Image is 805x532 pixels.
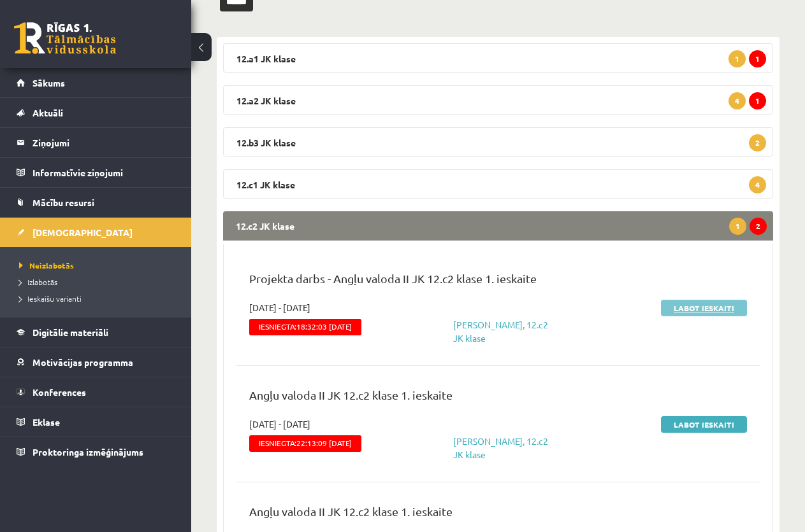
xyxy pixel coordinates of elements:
a: Mācību resursi [17,188,175,217]
span: Neizlabotās [19,260,74,270]
span: 22:13:09 [DATE] [296,438,352,447]
span: Ieskaišu varianti [19,293,82,304]
legend: 12.b3 JK klase [223,127,773,157]
a: [PERSON_NAME], 12.c2 JK klase [453,435,548,460]
a: Informatīvie ziņojumi [17,158,175,187]
span: Iesniegta: [249,435,361,452]
legend: 12.c1 JK klase [223,169,773,199]
a: Sākums [17,68,175,97]
span: 4 [729,92,746,109]
a: Ziņojumi [17,128,175,157]
p: Angļu valoda II JK 12.c2 klase 1. ieskaite [249,503,747,526]
span: Izlabotās [19,277,57,287]
span: [DATE] - [DATE] [249,301,310,314]
span: Sākums [33,77,65,88]
a: Konferences [17,377,175,407]
a: Eklase [17,407,175,437]
span: [DEMOGRAPHIC_DATA] [33,227,133,238]
span: Eklase [33,416,60,428]
legend: Informatīvie ziņojumi [33,158,175,187]
legend: 12.c2 JK klase [223,211,773,241]
span: 18:32:03 [DATE] [296,322,352,331]
span: 2 [749,134,766,151]
span: Digitālie materiāli [33,326,108,338]
a: Aktuāli [17,98,175,127]
span: 1 [729,218,746,235]
span: Mācību resursi [33,197,94,208]
a: [DEMOGRAPHIC_DATA] [17,218,175,247]
a: Neizlabotās [19,260,178,271]
span: Iesniegta: [249,319,361,335]
span: Konferences [33,386,86,398]
legend: Ziņojumi [33,128,175,157]
span: Motivācijas programma [33,356,133,368]
p: Projekta darbs - Angļu valoda II JK 12.c2 klase 1. ieskaite [249,270,747,293]
a: Labot ieskaiti [661,416,747,433]
a: Rīgas 1. Tālmācības vidusskola [14,22,116,54]
a: Izlabotās [19,276,178,288]
legend: 12.a1 JK klase [223,43,773,73]
a: Ieskaišu varianti [19,293,178,304]
span: 1 [749,92,766,109]
span: 1 [729,50,746,67]
p: Angļu valoda II JK 12.c2 klase 1. ieskaite [249,386,747,410]
a: Proktoringa izmēģinājums [17,437,175,466]
a: Labot ieskaiti [661,300,747,316]
span: 1 [749,50,766,67]
span: [DATE] - [DATE] [249,417,310,431]
a: Motivācijas programma [17,347,175,377]
a: [PERSON_NAME], 12.c2 JK klase [453,319,548,344]
span: 2 [750,218,767,235]
a: Digitālie materiāli [17,318,175,347]
span: 4 [749,176,766,193]
legend: 12.a2 JK klase [223,85,773,115]
span: Aktuāli [33,107,63,118]
span: Proktoringa izmēģinājums [33,446,143,458]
